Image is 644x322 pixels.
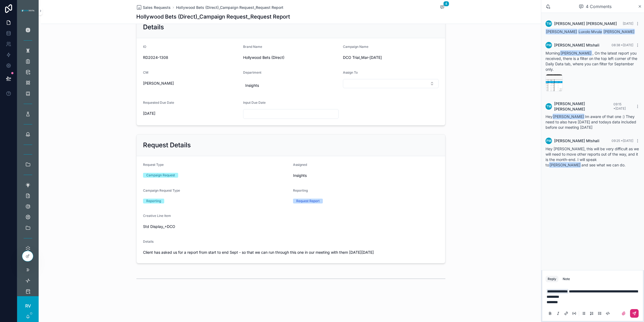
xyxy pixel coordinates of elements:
span: Assign To [343,70,358,74]
span: [PERSON_NAME] [PERSON_NAME] [554,21,617,26]
span: TM [546,22,551,26]
button: Reply [546,276,558,282]
span: 4 Comments [586,3,612,10]
span: Std Display_+DCO [143,224,214,229]
span: RD2024-1308 [143,55,239,60]
span: DCO Trial_Mar-[DATE] [343,55,439,60]
span: [PERSON_NAME] [560,50,592,56]
span: Assigned [293,163,307,167]
span: Request Type [143,163,164,167]
div: scrollable content [17,22,39,296]
span: Requested Due Date [143,101,174,105]
button: 4 [439,4,445,11]
span: 09:15 • [DATE] [613,102,626,110]
span: Hey [PERSON_NAME], this will be very difficult as we will need to move other reports out of the w... [546,146,639,167]
span: Hollywood Bets (Direct) [243,55,339,60]
h2: Details [143,23,164,31]
span: [PERSON_NAME] [PERSON_NAME] [554,101,613,112]
span: Hey Im aware of that one :) They need to also have [DATE] and todays data included before our mee... [546,114,636,130]
span: [DATE] [143,111,239,116]
span: PM [546,139,551,143]
span: [PERSON_NAME] [143,81,239,86]
span: Reporting [293,188,308,192]
span: [PERSON_NAME] Mtshali [554,138,599,144]
span: Details [143,239,153,244]
span: [PERSON_NAME] [552,114,584,119]
span: [PERSON_NAME] [603,29,635,34]
h1: Hollywood Bets (Direct)_Campaign Request_Request Report [136,13,290,20]
span: [DATE] [623,22,633,26]
span: 08:38 • [DATE] [612,43,633,47]
div: Campaign Request [146,173,175,178]
span: Sales Requests [143,5,171,10]
span: Campaign Request Type [143,188,180,192]
span: Morning , On the latest report you received, there is a filter on the top left corner of the Dail... [546,51,637,71]
span: [PERSON_NAME] Mtshali [554,42,599,48]
span: Luxolo Mvula [578,29,602,34]
span: 09:25 • [DATE] [612,139,633,143]
span: Department [243,70,261,74]
span: Creative Line Item [143,214,171,218]
span: TM [546,104,551,109]
span: Client has asked us for a report from start to end Sept - so that we can run through this one in ... [143,250,439,255]
span: Brand Name [243,45,262,49]
img: App logo [20,9,35,13]
span: 4 [443,1,449,6]
span: Input Due Date [243,101,266,105]
span: Insights [245,83,259,88]
span: PM [546,43,551,47]
div: Note [563,277,570,281]
button: Select Button [343,79,439,88]
a: Sales Requests [136,5,171,10]
span: Campaign Name [343,45,368,49]
h2: Request Details [143,141,191,149]
span: IO [143,45,146,49]
span: RV [25,303,31,309]
a: Hollywood Bets (Direct)_Campaign Request_Request Report [176,5,283,10]
div: Request Report [296,199,320,203]
span: Insights [293,173,439,178]
button: Note [561,276,572,282]
span: [PERSON_NAME] [549,162,581,168]
div: Reporting [146,199,161,203]
span: [PERSON_NAME] [546,29,577,34]
span: CM [143,70,148,74]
